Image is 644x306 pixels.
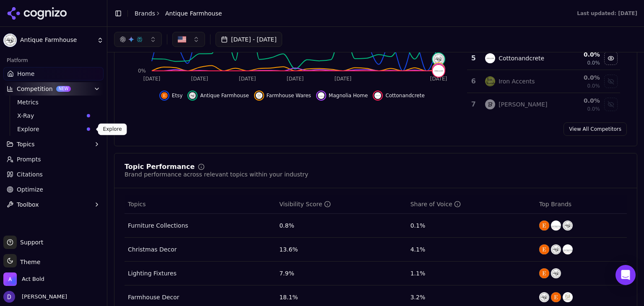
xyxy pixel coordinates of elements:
th: shareOfVoice [407,195,536,214]
span: Competition [17,85,53,93]
img: antique farmhouse [551,268,561,278]
a: Christmas Decor [128,245,177,254]
div: Open Intercom Messenger [615,265,636,285]
span: 0.0% [587,83,600,89]
img: etsy [539,244,549,254]
span: Farmhouse Wares [267,92,311,99]
div: 13.6% [279,245,404,254]
div: 4.1% [410,245,532,254]
span: Etsy [172,92,183,99]
button: Hide farmhouse wares data [254,91,311,101]
th: Topics [125,195,276,214]
span: X-Ray [17,112,83,120]
tr: 7jossandmain[PERSON_NAME]0.0%0.0%Show jossandmain data [467,93,620,116]
span: Citations [17,170,43,179]
img: etsy [161,92,168,99]
div: Platform [3,54,104,67]
div: 0.0 % [561,73,600,82]
button: CompetitionNEW [3,82,104,96]
button: Open organization switcher [3,272,44,286]
div: Visibility Score [279,200,330,208]
button: Hide antique farmhouse data [187,91,249,101]
div: 18.1% [279,293,404,301]
img: magnolia home [551,220,561,231]
div: 6 [470,76,477,86]
button: [DATE] - [DATE] [216,32,282,47]
a: Citations [3,168,104,181]
div: [PERSON_NAME] [499,100,547,109]
button: Open user button [3,291,67,303]
a: Home [3,67,104,80]
span: [PERSON_NAME] [18,293,67,301]
img: antique farmhouse [563,220,573,231]
span: Explore [17,125,83,133]
div: Brand performance across relevant topics within your industry [125,170,308,179]
img: farmhouse wares [563,292,573,302]
img: magnolia home [563,244,573,254]
span: NEW [56,86,71,92]
span: Cottonandcrete [385,92,424,99]
th: visibilityScore [276,195,407,214]
span: 0.0% [587,106,600,112]
div: 0.0 % [561,50,600,59]
tspan: [DATE] [335,76,352,82]
button: Hide magnolia home data [316,91,368,101]
span: Support [17,238,43,246]
span: Home [17,70,34,78]
button: Toolbox [3,198,104,211]
img: US [178,35,186,44]
a: Lighting Fixtures [128,269,177,277]
tspan: [DATE] [191,76,208,82]
span: Toolbox [17,200,39,209]
a: Metrics [14,96,93,108]
img: David White [3,291,15,303]
span: Magnolia Home [329,92,368,99]
span: Act Bold [22,275,44,283]
span: Metrics [17,98,90,106]
img: antique farmhouse [539,292,549,302]
div: 3.2% [410,293,532,301]
a: Prompts [3,153,104,166]
nav: breadcrumb [135,9,222,18]
button: Show jossandmain data [604,98,618,111]
th: Top Brands [536,195,627,214]
div: Last updated: [DATE] [577,10,637,17]
button: Hide etsy data [159,91,183,101]
img: antique farmhouse [189,92,196,99]
span: Antique Farmhouse [20,36,93,44]
button: Show iron accents data [604,75,618,88]
tr: 6iron accentsIron Accents0.0%0.0%Show iron accents data [467,70,620,93]
img: etsy [539,268,549,278]
tspan: [DATE] [287,76,304,82]
img: Antique Farmhouse [3,34,17,47]
img: cottonandcrete [485,53,495,63]
img: jossandmain [485,99,495,109]
span: Antique Farmhouse [165,9,222,18]
span: 0.0% [587,60,600,66]
div: 0.1% [410,221,532,230]
img: antique farmhouse [433,53,444,65]
a: Farmhouse Decor [128,293,179,301]
span: Prompts [17,155,41,163]
tspan: [DATE] [430,76,447,82]
span: Topics [17,140,35,148]
a: Furniture Collections [128,221,188,230]
a: Optimize [3,183,104,196]
div: 5 [470,53,477,63]
a: Explore [14,123,93,135]
div: Topic Performance [125,163,195,170]
img: cottonandcrete [433,65,444,77]
img: etsy [539,220,549,231]
tspan: 0% [138,68,146,74]
div: 7.9% [279,269,404,277]
div: Share of Voice [410,200,461,208]
tspan: [DATE] [143,76,161,82]
tr: 5cottonandcreteCottonandcrete0.0%0.0%Hide cottonandcrete data [467,47,620,70]
span: Topics [128,200,146,208]
img: antique farmhouse [551,244,561,254]
img: cottonandcrete [374,92,381,99]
